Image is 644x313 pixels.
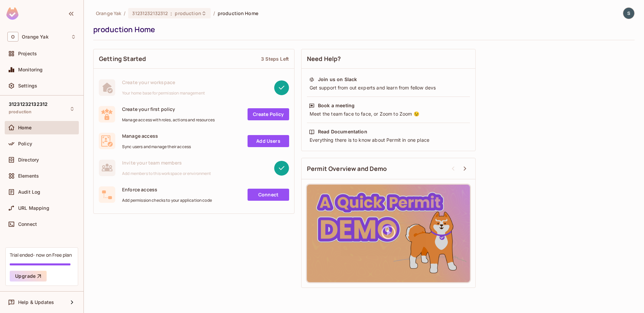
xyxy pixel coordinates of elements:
[18,173,39,179] span: Elements
[10,271,47,281] button: Upgrade
[122,133,191,139] span: Manage access
[309,84,468,91] div: Get support from out experts and learn from fellow devs
[22,34,49,40] span: Workspace: Orange Yak
[93,24,631,35] div: production Home
[18,51,37,56] span: Projects
[307,165,387,173] span: Permit Overview and Demo
[10,252,72,258] div: Trial ended- now on Free plan
[318,76,357,83] div: Join us on Slack
[122,160,211,166] span: Invite your team members
[318,128,367,135] div: Read Documentation
[248,108,289,120] a: Create Policy
[18,189,40,195] span: Audit Log
[122,90,205,96] span: Your home base for permission management
[124,10,125,16] li: /
[99,55,146,63] span: Getting Started
[248,135,289,147] a: Add Users
[18,157,39,163] span: Directory
[7,32,18,42] span: O
[213,10,215,16] li: /
[122,117,215,123] span: Manage access with roles, actions and resources
[623,8,634,19] img: shuvyankor@gmail.com
[18,205,49,211] span: URL Mapping
[309,137,468,143] div: Everything there is to know about Permit in one place
[6,7,18,20] img: SReyMgAAAABJRU5ErkJggg==
[18,300,54,305] span: Help & Updates
[18,222,37,227] span: Connect
[309,111,468,117] div: Meet the team face to face, or Zoom to Zoom 😉
[122,171,211,176] span: Add members to this workspace or environment
[96,10,121,16] span: the active workspace
[122,106,215,112] span: Create your first policy
[170,11,172,16] span: :
[132,10,168,16] span: 31231232132312
[122,186,212,193] span: Enforce access
[261,56,289,62] div: 3 Steps Left
[318,102,355,109] div: Book a meeting
[307,55,341,63] span: Need Help?
[18,125,32,130] span: Home
[18,83,37,88] span: Settings
[122,79,205,85] span: Create your workspace
[248,189,289,201] a: Connect
[18,67,43,72] span: Monitoring
[122,144,191,149] span: Sync users and manage their access
[175,10,201,16] span: production
[122,198,212,203] span: Add permission checks to your application code
[9,109,32,115] span: production
[18,141,32,146] span: Policy
[9,102,48,107] span: 31231232132312
[218,10,258,16] span: production Home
